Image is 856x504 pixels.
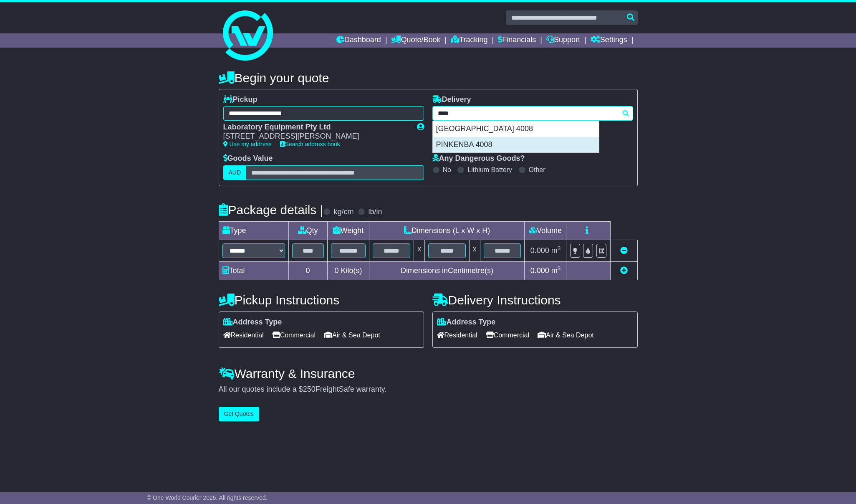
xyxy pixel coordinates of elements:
[486,329,529,342] span: Commercial
[558,245,561,251] sup: 3
[432,95,471,104] label: Delivery
[368,208,382,217] label: lb/in
[433,137,599,153] div: PINKENBA 4008
[223,132,409,141] div: [STREET_ADDRESS][PERSON_NAME]
[219,385,638,394] div: All our quotes include a $ FreightSafe warranty.
[223,318,282,327] label: Address Type
[546,33,580,48] a: Support
[433,121,599,137] div: [GEOGRAPHIC_DATA] 4008
[223,123,409,132] div: Laboratory Equipment Pty Ltd
[437,329,477,342] span: Residential
[432,293,638,307] h4: Delivery Instructions
[529,166,545,174] label: Other
[498,33,536,48] a: Financials
[223,154,273,163] label: Goods Value
[451,33,487,48] a: Tracking
[538,329,594,342] span: Air & Sea Depot
[551,246,561,255] span: m
[432,106,633,121] typeahead: Please provide city
[288,221,327,240] td: Qty
[336,33,381,48] a: Dashboard
[530,246,549,255] span: 0.000
[272,329,316,342] span: Commercial
[369,261,525,280] td: Dimensions in Centimetre(s)
[391,33,440,48] a: Quote/Book
[223,329,264,342] span: Residential
[443,166,451,174] label: No
[620,266,628,275] a: Add new item
[334,266,338,275] span: 0
[333,208,354,217] label: kg/cm
[530,266,549,275] span: 0.000
[437,318,496,327] label: Address Type
[223,141,272,147] a: Use my address
[525,221,566,240] td: Volume
[327,221,369,240] td: Weight
[591,33,627,48] a: Settings
[558,265,561,271] sup: 3
[280,141,340,147] a: Search address book
[219,71,638,85] h4: Begin your quote
[219,203,323,217] h4: Package details |
[219,221,288,240] td: Type
[219,293,424,307] h4: Pickup Instructions
[414,240,425,261] td: x
[147,494,268,501] span: © One World Courier 2025. All rights reserved.
[223,165,247,180] label: AUD
[223,95,258,104] label: Pickup
[219,407,260,421] button: Get Quotes
[219,367,638,380] h4: Warranty & Insurance
[551,266,561,275] span: m
[324,329,380,342] span: Air & Sea Depot
[288,261,327,280] td: 0
[369,221,525,240] td: Dimensions (L x W x H)
[219,261,288,280] td: Total
[467,166,512,174] label: Lithium Battery
[432,154,525,163] label: Any Dangerous Goods?
[620,246,628,255] a: Remove this item
[303,385,316,393] span: 250
[327,261,369,280] td: Kilo(s)
[469,240,480,261] td: x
